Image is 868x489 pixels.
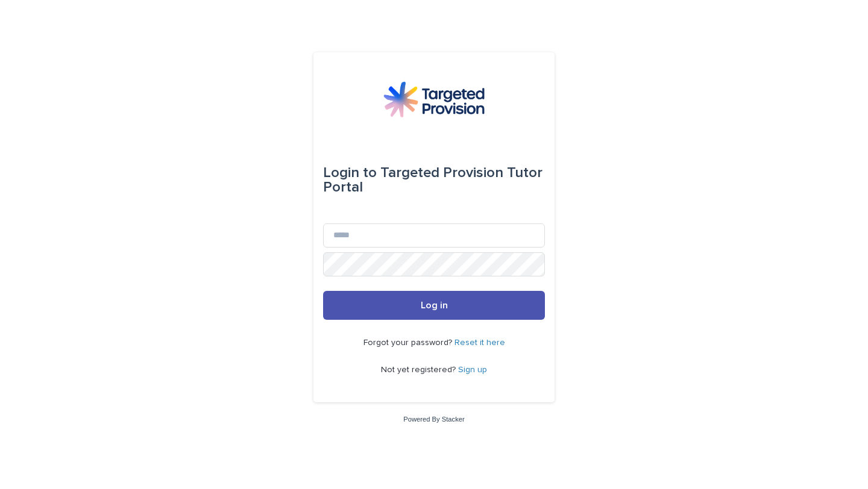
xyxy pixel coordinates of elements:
a: Reset it here [454,338,505,347]
span: Forgot your password? [363,338,454,347]
img: M5nRWzHhSzIhMunXDL62 [383,81,485,117]
span: Login to [323,166,377,180]
a: Powered By Stacker [403,416,464,423]
div: Targeted Provision Tutor Portal [323,156,545,204]
button: Log in [323,291,545,320]
span: Not yet registered? [381,366,458,374]
a: Sign up [458,366,487,374]
span: Log in [421,301,448,310]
